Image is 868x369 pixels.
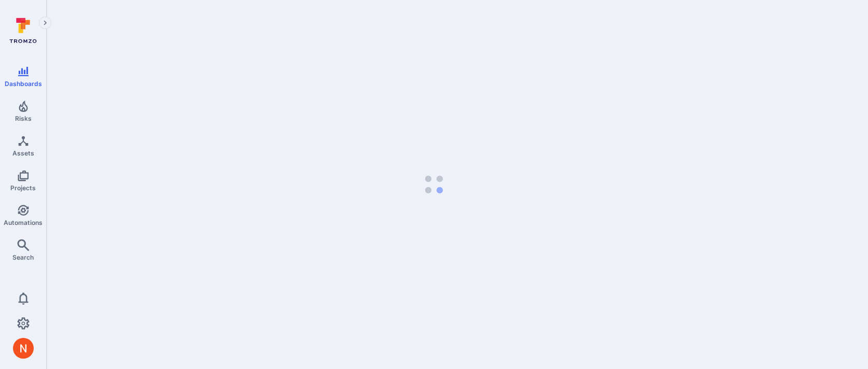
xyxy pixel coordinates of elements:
span: Search [12,253,34,261]
span: Risks [15,115,32,122]
span: Dashboards [5,80,42,88]
span: Assets [12,149,34,157]
span: Automations [4,219,43,226]
div: Neeren Patki [13,338,34,359]
i: Expand navigation menu [41,19,49,27]
button: Expand navigation menu [39,17,51,29]
img: ACg8ocIprwjrgDQnDsNSk9Ghn5p5-B8DpAKWoJ5Gi9syOE4K59tr4Q=s96-c [13,338,34,359]
span: Projects [10,184,36,192]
